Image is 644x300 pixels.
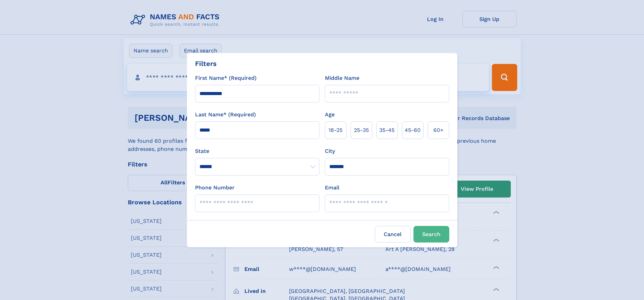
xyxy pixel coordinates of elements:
label: Phone Number [195,184,235,192]
span: 45‑60 [405,126,421,134]
span: 18‑25 [329,126,342,134]
span: 35‑45 [379,126,395,134]
label: Last Name* (Required) [195,111,256,119]
label: State [195,147,319,155]
label: Middle Name [325,74,359,82]
label: Cancel [375,226,411,243]
label: First Name* (Required) [195,74,257,82]
span: 25‑35 [354,126,369,134]
button: Search [413,226,449,243]
label: Age [325,111,335,119]
label: Email [325,184,339,192]
span: 60+ [433,126,444,134]
label: City [325,147,335,155]
div: Filters [195,59,217,69]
